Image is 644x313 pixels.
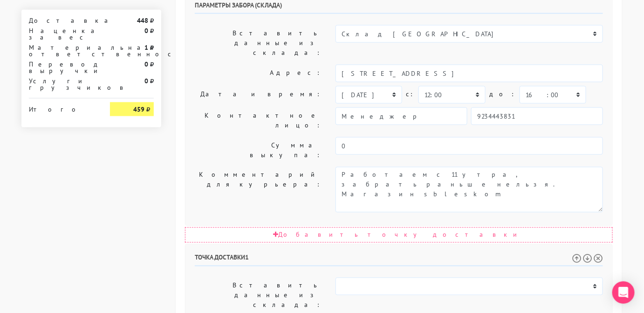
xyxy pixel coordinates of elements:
[22,44,103,57] div: Материальная ответственность
[612,281,635,304] div: Open Intercom Messenger
[195,1,603,14] h6: Параметры забора (склада)
[29,102,96,113] div: Итого
[144,43,148,52] strong: 1
[188,86,329,104] label: Дата и время:
[188,167,329,213] label: Комментарий для курьера:
[185,227,613,243] div: Добавить точку доставки
[137,16,148,25] strong: 448
[188,107,329,133] label: Контактное лицо:
[245,253,249,262] span: 1
[22,78,103,91] div: Услуги грузчиков
[471,107,603,125] input: Телефон
[406,86,415,102] label: c:
[195,254,603,266] h6: Точка доставки
[188,137,329,163] label: Сумма выкупа:
[144,60,148,68] strong: 0
[489,86,516,102] label: до:
[133,105,144,113] strong: 459
[22,17,103,24] div: Доставка
[144,27,148,35] strong: 0
[336,107,467,125] input: Имя
[22,61,103,74] div: Перевод выручки
[22,27,103,40] div: Наценка за вес
[188,65,329,82] label: Адрес:
[188,25,329,61] label: Вставить данные из склада:
[144,77,148,85] strong: 0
